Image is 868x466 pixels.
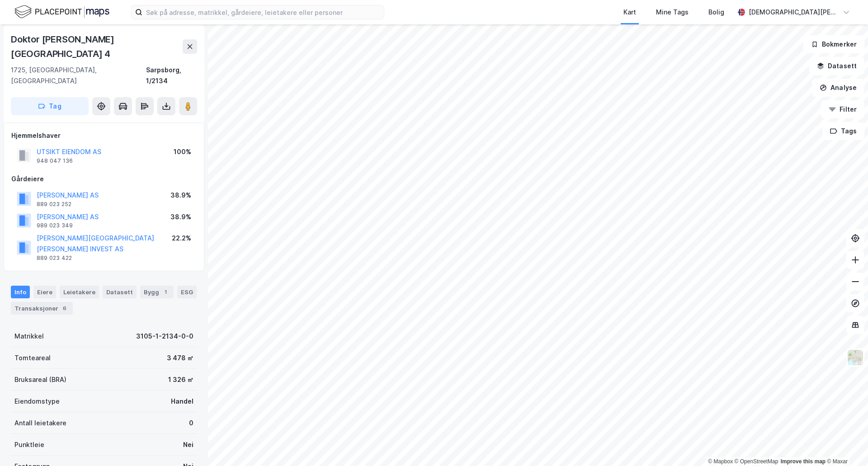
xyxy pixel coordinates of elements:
[847,349,864,366] img: Z
[781,458,826,465] a: Improve this map
[11,97,89,115] button: Tag
[170,212,191,222] div: 38.9%
[14,353,51,363] div: Tomteareal
[140,286,174,298] div: Bygg
[14,331,44,342] div: Matrikkel
[33,286,56,298] div: Eiere
[812,79,864,97] button: Analyse
[167,353,193,363] div: 3 478 ㎡
[183,439,193,450] div: Nei
[170,190,191,201] div: 38.9%
[174,146,191,157] div: 100%
[749,7,839,18] div: [DEMOGRAPHIC_DATA][PERSON_NAME]
[708,458,733,465] a: Mapbox
[14,4,109,20] img: logo.f888ab2527a4732fd821a326f86c7f29.svg
[37,157,73,165] div: 948 047 136
[14,374,66,385] div: Bruksareal (BRA)
[60,304,69,313] div: 6
[803,35,864,53] button: Bokmerker
[809,57,864,75] button: Datasett
[656,7,689,18] div: Mine Tags
[189,418,193,428] div: 0
[136,331,193,342] div: 3105-1-2134-0-0
[146,65,197,86] div: Sarpsborg, 1/2134
[14,439,44,450] div: Punktleie
[11,65,146,86] div: 1725, [GEOGRAPHIC_DATA], [GEOGRAPHIC_DATA]
[735,458,778,465] a: OpenStreetMap
[14,396,60,407] div: Eiendomstype
[823,423,868,466] div: Kontrollprogram for chat
[168,374,193,385] div: 1 326 ㎡
[37,201,71,208] div: 889 023 252
[103,286,137,298] div: Datasett
[623,7,636,18] div: Kart
[142,5,384,19] input: Søk på adresse, matrikkel, gårdeiere, leietakere eller personer
[11,130,197,141] div: Hjemmelshaver
[161,287,170,297] div: 1
[60,286,99,298] div: Leietakere
[11,302,73,315] div: Transaksjoner
[37,222,73,229] div: 989 023 349
[11,174,197,184] div: Gårdeiere
[822,122,864,140] button: Tags
[11,32,183,61] div: Doktor [PERSON_NAME][GEOGRAPHIC_DATA] 4
[11,286,30,298] div: Info
[171,396,193,407] div: Handel
[823,423,868,466] iframe: Chat Widget
[172,233,191,244] div: 22.2%
[821,100,864,118] button: Filter
[14,418,66,428] div: Antall leietakere
[708,7,724,18] div: Bolig
[37,254,72,262] div: 889 023 422
[177,286,197,298] div: ESG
